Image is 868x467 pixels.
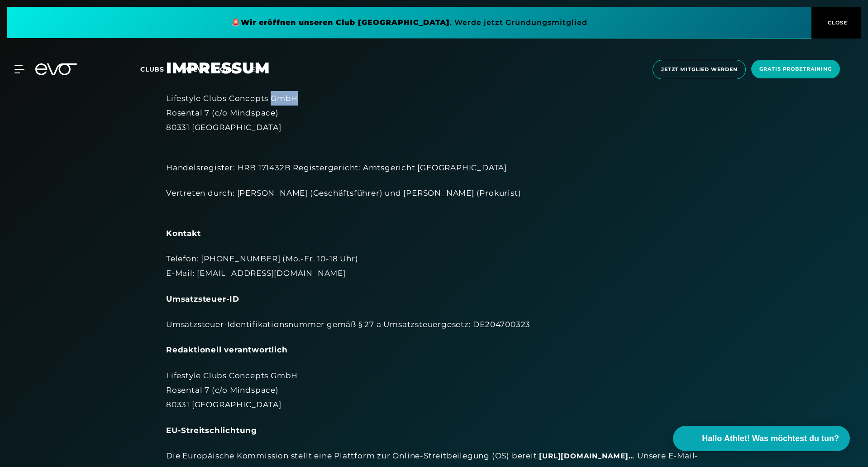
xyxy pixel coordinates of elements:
div: Umsatzsteuer-Identifikationsnummer gemäß § 27 a Umsatzsteuergesetz: DE204700323 [166,317,702,332]
span: Jetzt Mitglied werden [661,66,737,73]
a: Gratis Probetraining [749,60,843,79]
strong: Redaktionell verantwortlich [166,345,288,354]
div: Telefon: [PHONE_NUMBER] (Mo.-Fr. 10-18 Uhr) E-Mail: [EMAIL_ADDRESS][DOMAIN_NAME] [166,251,702,281]
span: Clubs [140,65,164,73]
a: Jetzt Mitglied werden [650,60,749,79]
div: Vertreten durch: [PERSON_NAME] (Geschäftsführer) und [PERSON_NAME] (Prokurist) [166,186,702,215]
div: Handelsregister: HRB 171432B Registergericht: Amtsgericht [GEOGRAPHIC_DATA] [166,146,702,175]
a: en [252,64,272,75]
span: Hallo Athlet! Was möchtest du tun? [702,433,839,445]
strong: Kontakt [166,229,201,238]
strong: Umsatzsteuer-ID [166,294,239,303]
a: MYEVO LOGIN [182,65,234,73]
a: [URL][DOMAIN_NAME].. [539,452,633,461]
span: Gratis Probetraining [759,65,832,73]
a: Clubs [140,65,182,73]
strong: EU-Streitschlichtung [166,426,257,435]
span: CLOSE [825,19,848,27]
div: Lifestyle Clubs Concepts GmbH Rosental 7 (c/o Mindspace) 80331 [GEOGRAPHIC_DATA] [166,368,702,412]
div: Lifestyle Clubs Concepts GmbH Rosental 7 (c/o Mindspace) 80331 [GEOGRAPHIC_DATA] [166,91,702,135]
button: Hallo Athlet! Was möchtest du tun? [673,426,850,451]
span: en [252,65,262,73]
button: CLOSE [811,7,861,39]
